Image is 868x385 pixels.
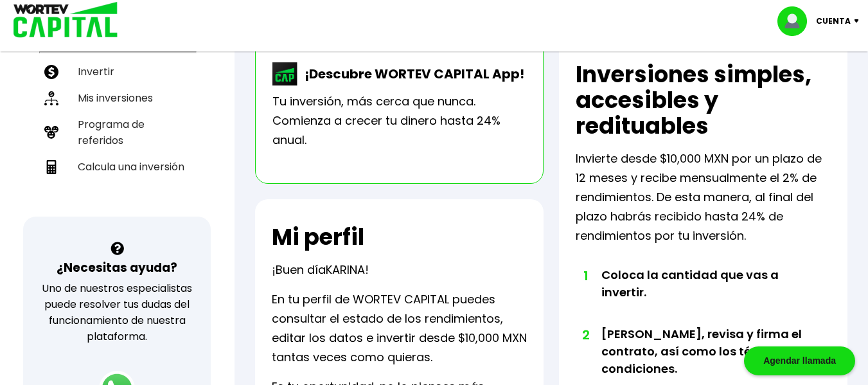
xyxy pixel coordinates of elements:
[576,62,831,139] h2: Inversiones simples, accesibles y redituables
[272,92,526,150] p: Tu inversión, más cerca que nunca. Comienza a crecer tu dinero hasta 24% anual.
[40,280,194,345] p: Uno de nuestros especialistas puede resolver tus dudas del funcionamiento de nuestra plataforma.
[272,260,369,280] p: ¡Buen día !
[39,154,195,180] a: Calcula una inversión
[44,91,58,105] img: inversiones-icon.6695dc30.svg
[816,12,851,31] p: Cuenta
[582,325,589,345] span: 2
[44,160,58,174] img: calculadora-icon.17d418c4.svg
[576,149,831,246] p: Invierte desde $10,000 MXN por un plazo de 12 meses y recibe mensualmente el 2% de rendimientos. ...
[39,111,195,154] a: Programa de referidos
[57,258,177,277] h3: ¿Necesitas ayuda?
[744,346,855,375] div: Agendar llamada
[582,266,589,285] span: 1
[39,24,195,212] ul: Capital
[272,290,527,367] p: En tu perfil de WORTEV CAPITAL puedes consultar el estado de los rendimientos, editar los datos e...
[326,262,365,278] span: KARINA
[777,6,816,36] img: profile-image
[39,85,195,111] a: Mis inversiones
[272,224,364,250] h2: Mi perfil
[44,65,58,79] img: invertir-icon.b3b967d7.svg
[601,266,805,325] li: Coloca la cantidad que vas a invertir.
[44,125,58,139] img: recomiendanos-icon.9b8e9327.svg
[39,58,195,85] a: Invertir
[272,62,298,85] img: wortev-capital-app-icon
[851,19,868,23] img: icon-down
[298,64,524,84] p: ¡Descubre WORTEV CAPITAL App!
